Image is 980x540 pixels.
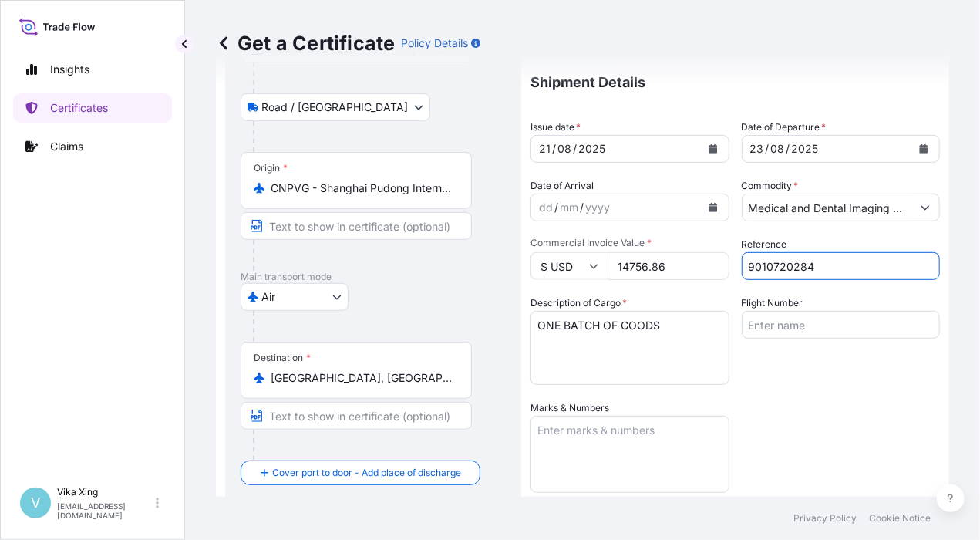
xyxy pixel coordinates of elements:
p: Insights [50,62,89,77]
input: Enter booking reference [742,252,941,280]
input: Destination [271,370,453,386]
span: Issue date [530,120,581,135]
a: Privacy Policy [793,512,857,525]
label: Commodity [742,178,799,194]
div: Destination [254,352,311,364]
div: day, [537,140,552,158]
input: Enter name [742,311,941,339]
input: Text to appear on certificate [241,212,472,240]
label: Description of Cargo [530,295,627,311]
textarea: ONE BATCH OF GOODS [530,311,729,385]
p: Certificates [50,100,108,116]
input: Text to appear on certificate [241,402,472,430]
div: / [580,198,584,217]
div: Origin [254,162,288,174]
span: Commercial Invoice Value [530,237,729,249]
p: Vika Xing [57,486,153,498]
label: Flight Number [742,295,803,311]
div: year, [790,140,820,158]
div: month, [770,140,786,158]
input: Enter amount [608,252,729,280]
a: Cookie Notice [869,512,931,525]
span: Date of Departure [742,120,827,135]
a: Claims [13,131,172,162]
input: Origin [271,181,453,196]
div: day, [749,140,766,158]
a: Insights [13,54,172,85]
span: Cover port to door - Add place of discharge [272,465,461,481]
button: Select transport [241,93,430,121]
button: Calendar [701,195,726,220]
p: Claims [50,139,83,154]
span: V [31,495,40,511]
span: Date of Arrival [530,178,594,194]
span: Air [261,289,275,305]
button: Calendar [911,137,936,161]
button: Cover port to door - Add place of discharge [241,461,480,485]
a: Certificates [13,93,172,123]
div: / [552,140,556,158]
button: Select transport [241,283,349,311]
div: month, [556,140,573,158]
span: Road / [GEOGRAPHIC_DATA] [261,100,408,115]
div: / [573,140,577,158]
p: [EMAIL_ADDRESS][DOMAIN_NAME] [57,501,153,520]
div: / [554,198,558,217]
button: Calendar [701,137,726,161]
div: year, [584,198,611,217]
p: Policy Details [401,35,468,51]
div: day, [537,198,554,217]
input: Type to search commodity [743,194,912,221]
p: Main transport mode [241,271,506,283]
button: Show suggestions [911,194,939,221]
div: / [786,140,790,158]
label: Marks & Numbers [530,400,609,416]
p: Get a Certificate [216,31,395,56]
label: Reference [742,237,787,252]
div: / [766,140,770,158]
div: month, [558,198,580,217]
div: year, [577,140,607,158]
